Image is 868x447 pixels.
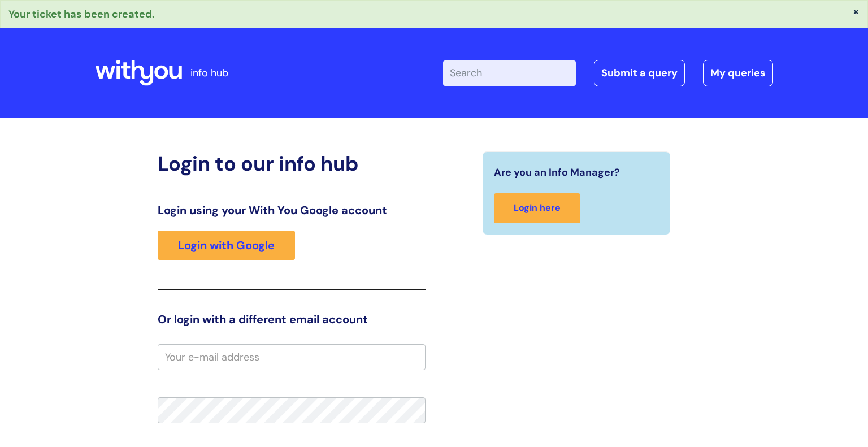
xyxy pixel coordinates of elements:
[703,60,773,86] a: My queries
[158,203,426,217] h3: Login using your With You Google account
[158,231,295,260] a: Login with Google
[853,6,860,16] button: ×
[158,313,426,326] h3: Or login with a different email account
[494,193,580,223] a: Login here
[190,64,228,82] p: info hub
[158,344,426,370] input: Your e-mail address
[494,163,620,181] span: Are you an Info Manager?
[443,60,576,85] input: Search
[158,151,426,176] h2: Login to our info hub
[594,60,685,86] a: Submit a query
